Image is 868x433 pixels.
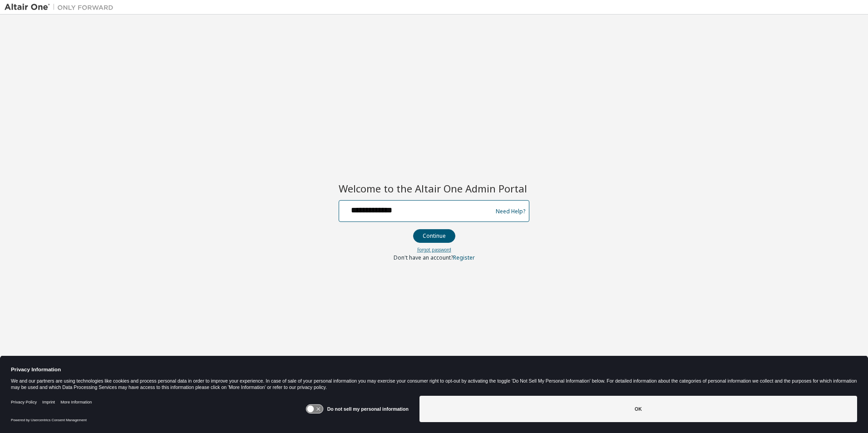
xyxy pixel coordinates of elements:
[417,246,451,253] a: Forgot password
[339,182,529,195] h2: Welcome to the Altair One Admin Portal
[496,211,525,212] a: Need Help?
[394,254,453,261] span: Don't have an account?
[453,254,475,261] a: Register
[413,229,455,243] button: Continue
[5,3,118,12] img: Altair One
